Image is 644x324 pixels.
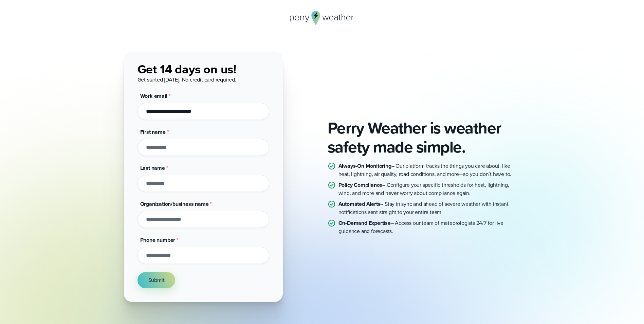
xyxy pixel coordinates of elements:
[338,200,381,208] strong: Automated Alerts
[140,200,209,208] span: Organization/business name
[338,181,520,197] p: – Configure your specific thresholds for heat, lightning, wind, and more and never worry about co...
[140,236,176,244] span: Phone number
[140,92,167,100] span: Work email
[338,200,520,216] p: – Stay in sync and ahead of severe weather with instant notifications sent straight to your entir...
[338,162,520,178] p: – Our platform tracks the things you care about, like heat, lightning, air quality, road conditio...
[137,76,236,84] span: Get started [DATE]. No credit card required.
[338,181,383,189] strong: Policy Compliance
[148,276,165,284] span: Submit
[140,164,165,172] span: Last name
[137,272,176,288] button: Submit
[328,119,520,157] h2: Perry Weather is weather safety made simple.
[140,128,166,136] span: First name
[338,219,391,227] strong: On-Demand Expertise
[338,219,520,235] p: – Access our team of meteorologists 24/7 for live guidance and forecasts.
[338,162,391,170] strong: Always-On Monitoring
[137,60,236,78] span: Get 14 days on us!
